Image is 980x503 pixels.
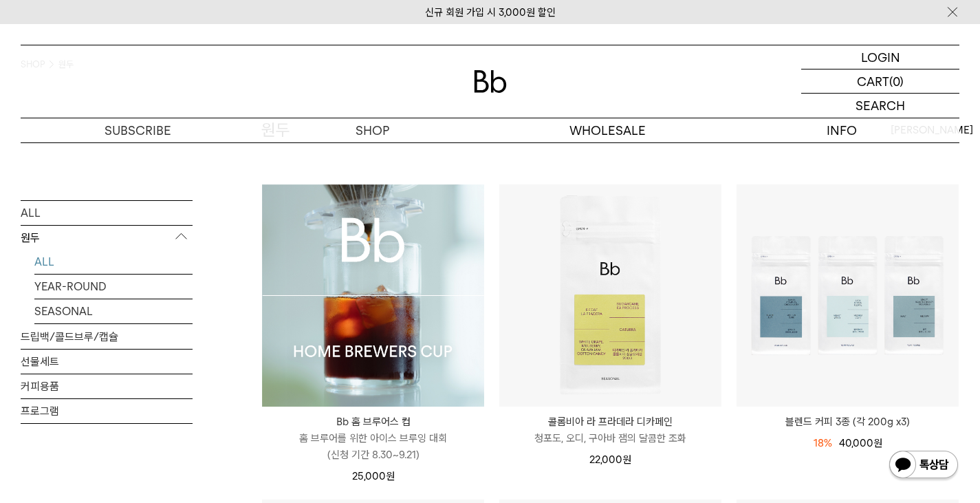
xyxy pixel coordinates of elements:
img: 로고 [474,70,507,93]
span: 22,000 [589,453,631,466]
p: WHOLESALE [490,118,725,142]
a: 신규 회원 가입 시 3,000원 할인 [425,6,556,19]
a: ALL [21,200,193,224]
a: SUBSCRIBE [21,118,255,142]
p: INFO [725,118,959,142]
span: 원 [873,437,882,449]
a: 커피용품 [21,374,193,398]
a: Bb 홈 브루어스 컵 [262,184,484,407]
a: SEASONAL [34,299,193,323]
a: 콜롬비아 라 프라데라 디카페인 청포도, 오디, 구아바 잼의 달콤한 조화 [499,414,721,447]
a: ALL [34,249,193,273]
p: 콜롬비아 라 프라데라 디카페인 [499,414,721,430]
p: 홈 브루어를 위한 아이스 브루잉 대회 (신청 기간 8.30~9.21) [262,430,484,463]
a: Bb 홈 브루어스 컵 홈 브루어를 위한 아이스 브루잉 대회(신청 기간 8.30~9.21) [262,414,484,463]
p: (0) [889,69,904,93]
a: YEAR-ROUND [34,274,193,298]
p: LOGIN [861,45,900,69]
a: CART (0) [801,69,959,94]
img: 콜롬비아 라 프라데라 디카페인 [499,184,721,407]
a: 블렌드 커피 3종 (각 200g x3) [737,414,959,430]
a: LOGIN [801,45,959,69]
p: 원두 [21,225,193,250]
p: CART [857,69,889,93]
span: 25,000 [352,470,395,482]
img: 1000001223_add2_021.jpg [262,184,484,407]
p: Bb 홈 브루어스 컵 [262,414,484,430]
a: 선물세트 [21,349,193,373]
a: SHOP [255,118,490,142]
img: 카카오톡 채널 1:1 채팅 버튼 [888,449,959,482]
a: 프로그램 [21,398,193,422]
span: 원 [622,453,631,466]
p: 청포도, 오디, 구아바 잼의 달콤한 조화 [499,430,721,447]
span: 40,000 [839,437,882,449]
div: 18% [814,435,832,451]
span: 원 [386,470,395,482]
img: 블렌드 커피 3종 (각 200g x3) [737,184,959,407]
a: 드립백/콜드브루/캡슐 [21,324,193,348]
p: SEARCH [856,94,905,118]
